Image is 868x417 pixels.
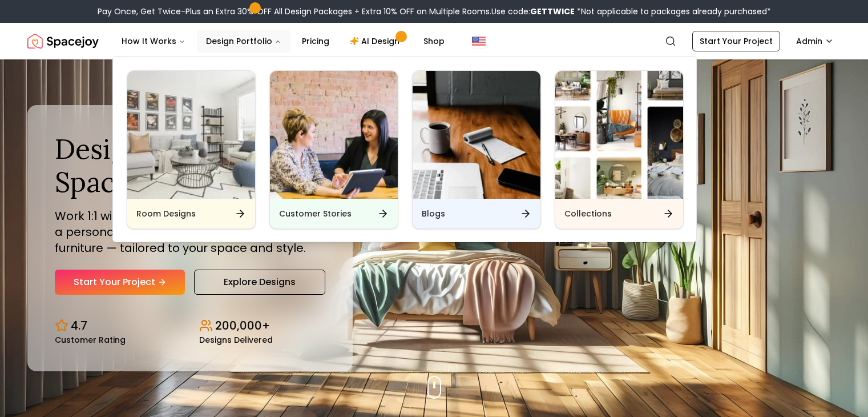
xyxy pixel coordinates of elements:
[55,208,325,256] p: Work 1:1 with expert interior designers to create a personalized design, complete with curated fu...
[692,31,780,51] a: Start Your Project
[197,30,290,53] button: Design Portfolio
[564,208,612,219] h6: Collections
[270,71,398,199] img: Customer Stories
[414,30,454,53] a: Shop
[112,30,195,53] button: How It Works
[215,318,270,334] p: 200,000+
[194,270,325,295] a: Explore Designs
[27,30,99,53] img: Spacejoy Logo
[27,30,99,53] a: Spacejoy
[413,71,540,199] img: Blogs
[472,34,486,48] img: United States
[555,70,684,229] a: CollectionsCollections
[136,208,196,219] h6: Room Designs
[55,336,126,344] small: Customer Rating
[269,70,398,229] a: Customer StoriesCustomer Stories
[575,6,771,17] span: *Not applicable to packages already purchased*
[127,70,256,229] a: Room DesignsRoom Designs
[71,318,87,334] p: 4.7
[55,308,325,344] div: Design stats
[199,336,273,344] small: Designs Delivered
[293,30,338,53] a: Pricing
[279,208,352,219] h6: Customer Stories
[789,31,841,51] button: Admin
[341,30,412,53] a: AI Design
[98,6,771,17] div: Pay Once, Get Twice-Plus an Extra 30% OFF All Design Packages + Extra 10% OFF on Multiple Rooms.
[55,133,325,198] h1: Design Your Dream Space Online
[55,270,185,295] a: Start Your Project
[491,6,575,17] span: Use code:
[412,70,541,229] a: BlogsBlogs
[27,23,841,59] nav: Global
[112,30,454,53] nav: Main
[530,6,575,17] b: GETTWICE
[555,71,683,199] img: Collections
[113,57,697,243] div: Design Portfolio
[422,208,445,219] h6: Blogs
[127,71,255,199] img: Room Designs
